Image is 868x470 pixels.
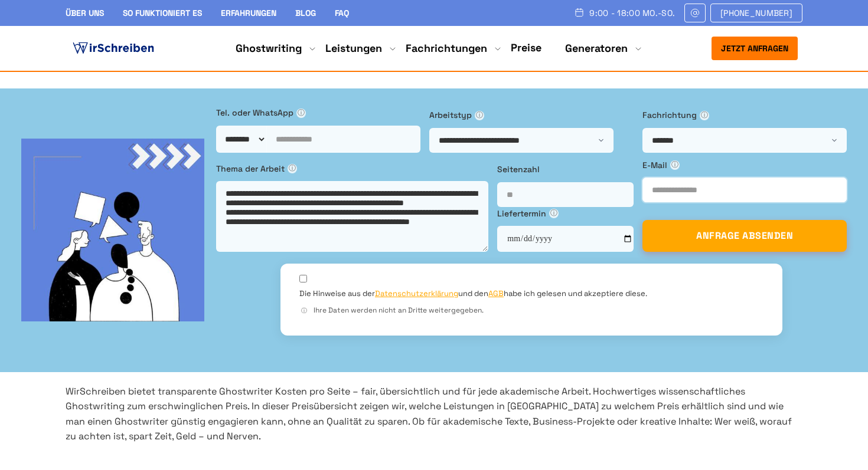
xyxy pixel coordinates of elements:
label: Tel. oder WhatsApp [216,106,420,119]
div: Ihre Daten werden nicht an Dritte weitergegeben. [299,305,763,316]
img: bg [21,139,204,321]
span: ⓘ [288,164,297,173]
label: Thema der Arbeit [216,162,488,175]
span: ⓘ [475,111,484,120]
p: WirSchreiben bietet transparente Ghostwriter Kosten pro Seite – fair, übersichtlich und für jede ... [66,384,802,444]
label: Seitenzahl [497,163,634,176]
span: ⓘ [299,306,309,315]
label: Liefertermin [497,207,634,220]
button: ANFRAGE ABSENDEN [642,220,847,252]
label: Die Hinweise aus der und den habe ich gelesen und akzeptiere diese. [299,288,647,299]
a: Datenschutzerklärung [375,288,458,298]
a: Ghostwriting [236,41,302,55]
a: So funktioniert es [123,8,202,18]
label: Fachrichtung [642,109,847,121]
a: Preise [511,41,541,54]
a: Leistungen [325,41,382,55]
a: [PHONE_NUMBER] [710,4,802,22]
label: Arbeitstyp [429,109,634,121]
a: FAQ [335,8,349,18]
img: logo ghostwriter-österreich [70,40,156,57]
span: ⓘ [549,209,559,218]
span: 9:00 - 18:00 Mo.-So. [589,8,675,18]
a: Blog [295,8,316,18]
label: E-Mail [642,159,847,172]
img: Schedule [574,8,585,17]
a: Über uns [66,8,104,18]
a: Erfahrungen [221,8,276,18]
button: Jetzt anfragen [712,37,798,60]
a: AGB [488,288,504,298]
span: ⓘ [670,160,680,170]
span: ⓘ [296,109,306,118]
a: Fachrichtungen [406,41,487,55]
img: Email [690,8,700,18]
span: [PHONE_NUMBER] [720,8,792,18]
a: Generatoren [565,41,628,55]
span: ⓘ [700,111,709,120]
